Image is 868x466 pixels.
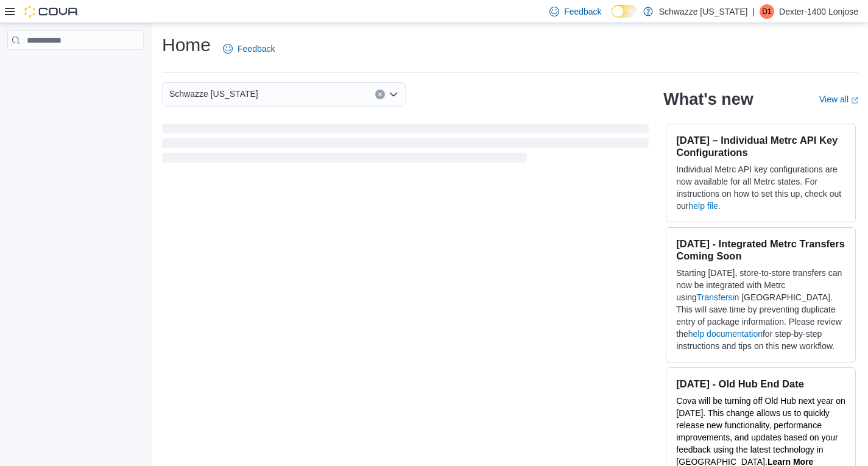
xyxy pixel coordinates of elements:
a: Feedback [218,37,280,61]
svg: External link [851,97,858,104]
a: help documentation [688,329,763,339]
a: View allExternal link [819,94,858,104]
a: Transfers [697,292,733,302]
span: Schwazze [US_STATE] [169,86,258,101]
div: Dexter-1400 Lonjose [760,4,774,19]
input: Dark Mode [612,5,637,18]
h2: What's new [663,90,753,109]
img: Cova [24,5,79,18]
span: D1 [762,4,771,19]
button: Open list of options [389,90,398,99]
h1: Home [162,33,211,57]
h3: [DATE] - Integrated Metrc Transfers Coming Soon [676,238,845,262]
span: Loading [162,126,649,165]
p: Individual Metrc API key configurations are now available for all Metrc states. For instructions ... [676,163,845,212]
p: | [752,4,755,19]
button: Clear input [375,90,385,99]
nav: Complex example [7,52,144,82]
h3: [DATE] – Individual Metrc API Key Configurations [676,134,845,158]
a: help file [689,201,718,211]
h3: [DATE] - Old Hub End Date [676,378,845,390]
p: Dexter-1400 Lonjose [779,4,858,19]
span: Feedback [238,43,275,55]
p: Starting [DATE], store-to-store transfers can now be integrated with Metrc using in [GEOGRAPHIC_D... [676,267,845,352]
p: Schwazze [US_STATE] [659,4,748,19]
span: Feedback [564,5,601,18]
